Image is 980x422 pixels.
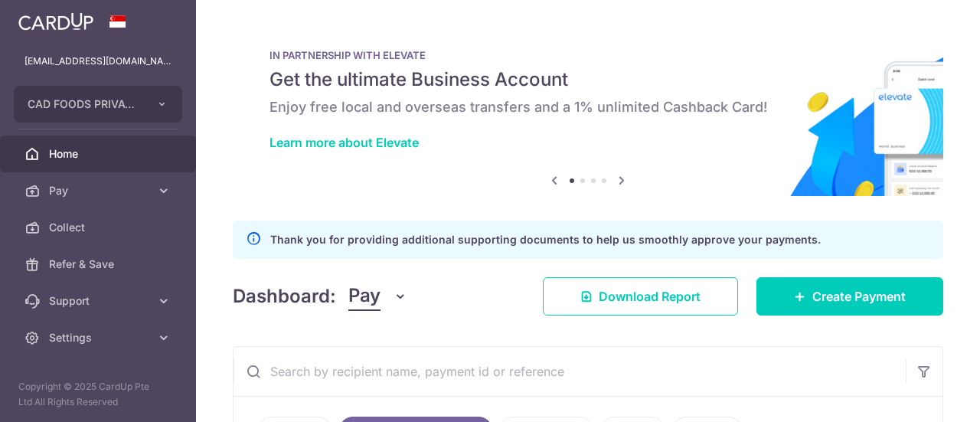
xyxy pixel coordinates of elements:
span: Pay [348,282,381,311]
span: Support [49,293,150,309]
span: Settings [49,330,150,345]
span: Collect [49,220,150,235]
button: Pay [348,282,407,311]
span: Download Report [599,287,701,306]
span: CAD FOODS PRIVATE LIMITED [28,97,141,112]
a: Create Payment [756,277,943,316]
span: Create Payment [812,287,906,306]
span: Pay [49,183,150,198]
p: [EMAIL_ADDRESS][DOMAIN_NAME] [24,54,171,69]
iframe: 打开一个小组件，您可以在其中找到更多信息 [885,376,965,414]
p: IN PARTNERSHIP WITH ELEVATE [269,49,906,61]
p: Thank you for providing additional supporting documents to help us smoothly approve your payments. [270,231,821,249]
button: CAD FOODS PRIVATE LIMITED [14,86,182,123]
span: Home [49,146,150,162]
img: CardUp [18,12,93,31]
h4: Dashboard: [233,283,336,310]
input: Search by recipient name, payment id or reference [234,347,906,396]
a: Learn more about Elevate [269,135,419,150]
h6: Enjoy free local and overseas transfers and a 1% unlimited Cashback Card! [269,98,906,116]
span: Refer & Save [49,257,150,272]
h5: Get the ultimate Business Account [269,67,906,92]
img: Renovation banner [233,25,943,196]
a: Download Report [543,277,738,316]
